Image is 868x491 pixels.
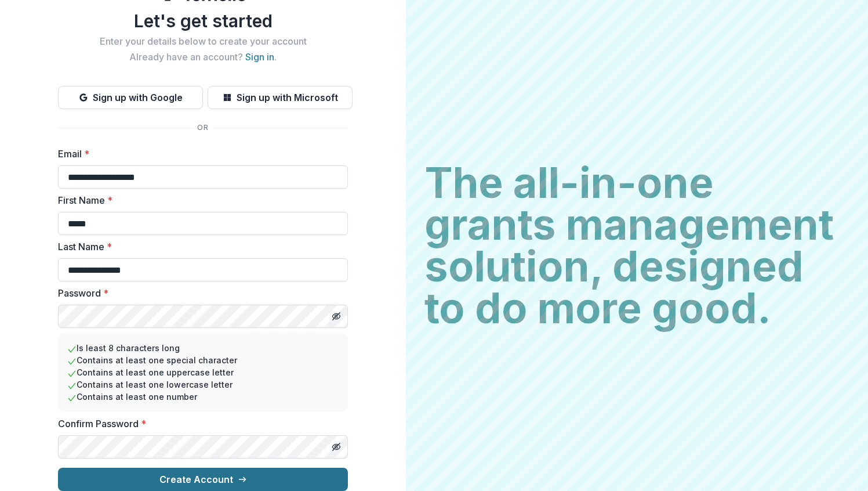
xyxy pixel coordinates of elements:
[58,147,341,161] label: Email
[58,417,341,431] label: Confirm Password
[58,286,341,300] label: Password
[208,86,353,109] button: Sign up with Microsoft
[245,51,274,63] a: Sign in
[58,193,341,207] label: First Name
[67,378,339,391] li: Contains at least one lowercase letter
[58,240,341,254] label: Last Name
[67,354,339,366] li: Contains at least one special character
[67,342,339,354] li: Is least 8 characters long
[58,10,348,31] h1: Let's get started
[327,438,346,456] button: Toggle password visibility
[58,36,348,47] h2: Enter your details below to create your account
[327,307,346,326] button: Toggle password visibility
[67,366,339,378] li: Contains at least one uppercase letter
[58,86,203,109] button: Sign up with Google
[58,52,348,63] h2: Already have an account? .
[58,468,348,491] button: Create Account
[67,391,339,403] li: Contains at least one number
